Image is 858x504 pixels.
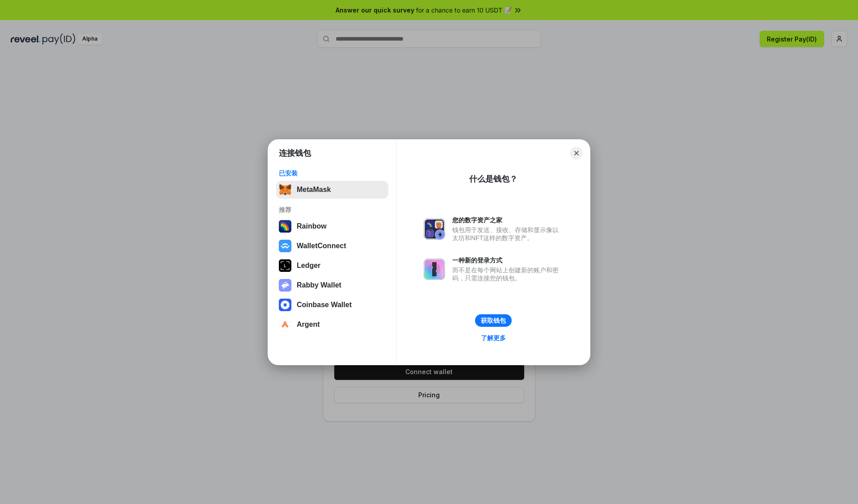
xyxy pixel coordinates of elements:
[297,186,331,194] div: MetaMask
[297,262,320,270] div: Ledger
[297,301,352,309] div: Coinbase Wallet
[475,332,511,344] a: 了解更多
[276,257,388,275] button: Ledger
[276,276,388,294] button: Rabby Wallet
[570,147,583,159] button: Close
[279,220,291,233] img: svg+xml,%3Csvg%20width%3D%22120%22%20height%3D%22120%22%20viewBox%3D%220%200%20120%20120%22%20fil...
[481,334,506,342] div: 了解更多
[276,217,388,235] button: Rainbow
[297,242,346,250] div: WalletConnect
[475,314,512,327] button: 获取钱包
[424,258,445,280] img: svg+xml,%3Csvg%20xmlns%3D%22http%3A%2F%2Fwww.w3.org%2F2000%2Fsvg%22%20fill%3D%22none%22%20viewBox...
[279,299,291,311] img: svg+xml,%3Csvg%20width%3D%2228%22%20height%3D%2228%22%20viewBox%3D%220%200%2028%2028%22%20fill%3D...
[279,318,291,331] img: svg+xml,%3Csvg%20width%3D%2228%22%20height%3D%2228%22%20viewBox%3D%220%200%2028%2028%22%20fill%3D...
[297,321,320,329] div: Argent
[279,148,311,158] h1: 连接钱包
[279,169,386,177] div: 已安装
[469,174,517,184] div: 什么是钱包？
[424,218,445,240] img: svg+xml,%3Csvg%20xmlns%3D%22http%3A%2F%2Fwww.w3.org%2F2000%2Fsvg%22%20fill%3D%22none%22%20viewBox...
[481,317,506,325] div: 获取钱包
[452,216,563,224] div: 您的数字资产之家
[452,256,563,264] div: 一种新的登录方式
[452,266,563,282] div: 而不是在每个网站上创建新的账户和密码，只需连接您的钱包。
[279,183,291,196] img: svg+xml,%3Csvg%20fill%3D%22none%22%20height%3D%2233%22%20viewBox%3D%220%200%2035%2033%22%20width%...
[276,316,388,333] button: Argent
[279,279,291,292] img: svg+xml,%3Csvg%20xmlns%3D%22http%3A%2F%2Fwww.w3.org%2F2000%2Fsvg%22%20fill%3D%22none%22%20viewBox...
[452,226,563,242] div: 钱包用于发送、接收、存储和显示像以太坊和NFT这样的数字资产。
[279,206,386,214] div: 推荐
[279,240,291,252] img: svg+xml,%3Csvg%20width%3D%2228%22%20height%3D%2228%22%20viewBox%3D%220%200%2028%2028%22%20fill%3D...
[297,222,327,230] div: Rainbow
[276,296,388,314] button: Coinbase Wallet
[276,237,388,255] button: WalletConnect
[279,259,291,272] img: svg+xml,%3Csvg%20xmlns%3D%22http%3A%2F%2Fwww.w3.org%2F2000%2Fsvg%22%20width%3D%2228%22%20height%3...
[297,281,341,289] div: Rabby Wallet
[276,181,388,199] button: MetaMask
